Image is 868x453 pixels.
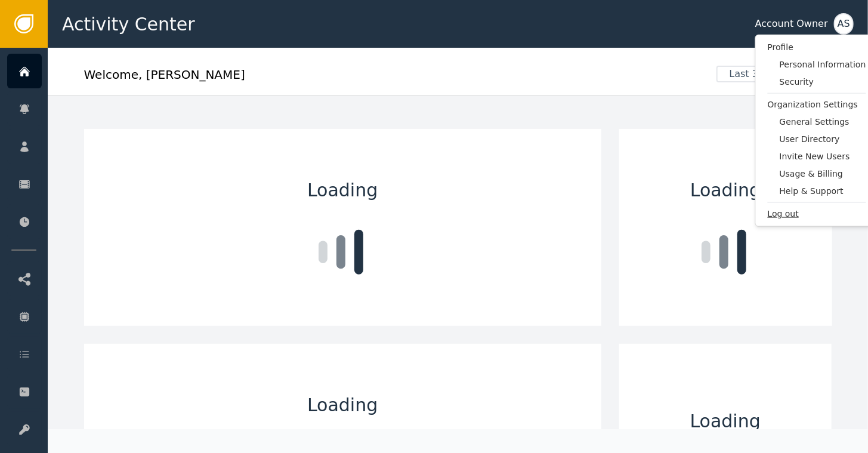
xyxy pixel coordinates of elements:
[718,67,804,81] span: Last 30 Days
[780,185,866,198] span: Help & Support
[768,41,866,54] span: Profile
[780,76,866,88] span: Security
[84,66,708,92] div: Welcome , [PERSON_NAME]
[834,13,854,35] button: AS
[62,11,195,38] span: Activity Center
[780,116,866,128] span: General Settings
[780,168,866,180] span: Usage & Billing
[768,98,866,111] span: Organization Settings
[755,17,828,31] div: Account Owner
[780,133,866,146] span: User Directory
[307,392,378,418] span: Loading
[780,58,866,71] span: Personal Information
[708,66,832,82] button: Last 30 Days
[780,150,866,163] span: Invite New Users
[690,177,761,204] span: Loading
[307,177,378,204] span: Loading
[768,208,866,220] span: Log out
[690,408,761,434] span: Loading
